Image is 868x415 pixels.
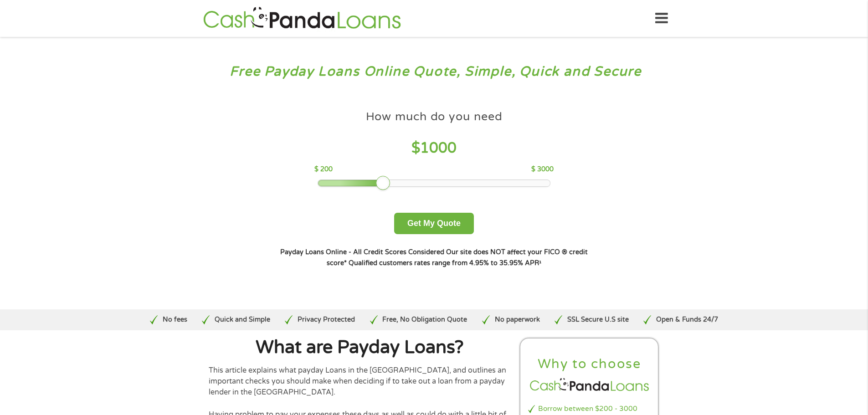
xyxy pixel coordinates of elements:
[528,356,651,373] h2: Why to choose
[567,315,629,325] p: SSL Secure U.S site
[327,248,588,267] strong: Our site does NOT affect your FICO ® credit score*
[382,315,467,325] p: Free, No Obligation Quote
[394,213,474,234] button: Get My Quote
[209,338,511,357] h1: What are Payday Loans?
[420,139,457,157] span: 1000
[349,259,541,267] strong: Qualified customers rates range from 4.95% to 35.95% APR¹
[528,404,651,414] li: Borrow between $200 - 3000
[314,139,554,158] h4: $
[314,164,333,174] p: $ 200
[209,365,511,398] p: This article explains what payday Loans in the [GEOGRAPHIC_DATA], and outlines an important check...
[656,315,718,325] p: Open & Funds 24/7
[26,63,842,80] h3: Free Payday Loans Online Quote, Simple, Quick and Secure
[215,315,270,325] p: Quick and Simple
[163,315,187,325] p: No fees
[298,315,355,325] p: Privacy Protected
[366,109,503,124] h4: How much do you need
[200,5,404,31] img: GetLoanNow Logo
[280,248,444,256] strong: Payday Loans Online - All Credit Scores Considered
[495,315,540,325] p: No paperwork
[531,164,554,174] p: $ 3000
